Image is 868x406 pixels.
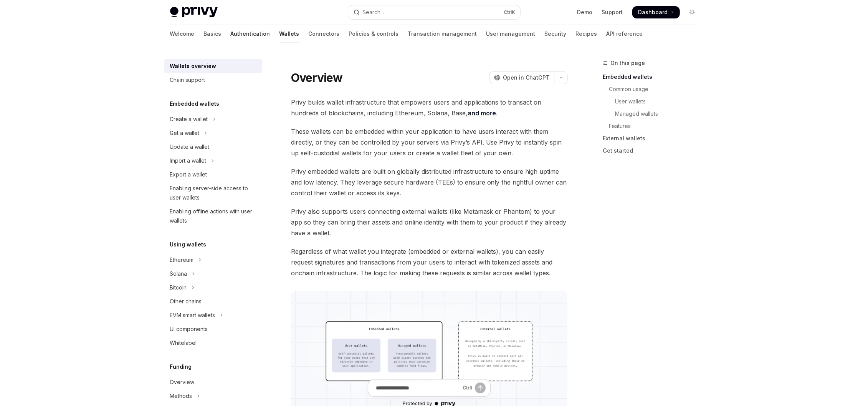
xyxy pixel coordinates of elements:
[170,184,258,202] div: Enabling server-side access to user wallets
[607,25,643,43] a: API reference
[164,205,262,228] a: Enabling offline actions with user wallets
[638,8,668,16] span: Dashboard
[164,375,262,389] a: Overview
[170,7,218,18] img: light logo
[204,25,222,43] a: Basics
[170,255,194,265] div: Ethereum
[164,73,262,87] a: Chain support
[504,9,516,15] span: Ctrl K
[602,8,623,16] a: Support
[486,25,536,43] a: User management
[170,115,208,124] div: Create a wallet
[164,336,262,350] a: Whitelabel
[376,379,460,396] input: Ask a question...
[164,140,262,154] a: Update a wallet
[231,25,270,43] a: Authentication
[170,311,215,320] div: EVM smart wallets
[170,170,207,179] div: Export a wallet
[170,99,220,108] h5: Embedded wallets
[164,253,262,267] button: Toggle Ethereum section
[611,58,645,68] span: On this page
[164,308,262,322] button: Toggle EVM smart wallets section
[475,383,486,393] button: Send message
[164,267,262,281] button: Toggle Solana section
[164,59,262,73] a: Wallets overview
[164,112,262,126] button: Toggle Create a wallet section
[170,283,187,292] div: Bitcoin
[170,362,192,371] h5: Funding
[170,25,195,43] a: Welcome
[170,378,195,387] div: Overview
[170,207,258,225] div: Enabling offline actions with user wallets
[170,338,197,348] div: Whitelabel
[603,95,704,108] a: User wallets
[603,108,704,120] a: Managed wallets
[577,8,593,16] a: Demo
[408,25,477,43] a: Transaction management
[164,154,262,168] button: Toggle Import a wallet section
[170,240,207,249] h5: Using wallets
[348,5,520,19] button: Open search
[309,25,340,43] a: Connectors
[291,126,568,158] span: These wallets can be embedded within your application to have users interact with them directly, ...
[279,25,299,43] a: Wallets
[632,6,680,18] a: Dashboard
[164,295,262,308] a: Other chains
[164,126,262,140] button: Toggle Get a wallet section
[291,97,568,118] span: Privy builds wallet infrastructure that empowers users and applications to transact on hundreds o...
[686,6,698,18] button: Toggle dark mode
[603,71,704,83] a: Embedded wallets
[603,83,704,95] a: Common usage
[170,62,217,71] div: Wallets overview
[164,281,262,295] button: Toggle Bitcoin section
[170,142,210,151] div: Update a wallet
[164,168,262,181] a: Export a wallet
[603,120,704,132] a: Features
[468,109,496,117] a: and more
[291,206,568,238] span: Privy also supports users connecting external wallets (like Metamask or Phantom) to your app so t...
[170,75,205,85] div: Chain support
[170,297,202,306] div: Other chains
[603,145,704,157] a: Get started
[170,391,192,401] div: Methods
[170,156,207,165] div: Import a wallet
[291,166,568,198] span: Privy embedded wallets are built on globally distributed infrastructure to ensure high uptime and...
[164,322,262,336] a: UI components
[489,71,555,84] button: Open in ChatGPT
[291,71,343,85] h1: Overview
[170,324,208,334] div: UI components
[170,128,200,138] div: Get a wallet
[170,269,187,278] div: Solana
[503,74,550,82] span: Open in ChatGPT
[363,8,384,17] div: Search...
[545,25,567,43] a: Security
[603,132,704,145] a: External wallets
[349,25,399,43] a: Policies & controls
[576,25,597,43] a: Recipes
[291,246,568,278] span: Regardless of what wallet you integrate (embedded or external wallets), you can easily request si...
[164,389,262,403] button: Toggle Methods section
[164,181,262,205] a: Enabling server-side access to user wallets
